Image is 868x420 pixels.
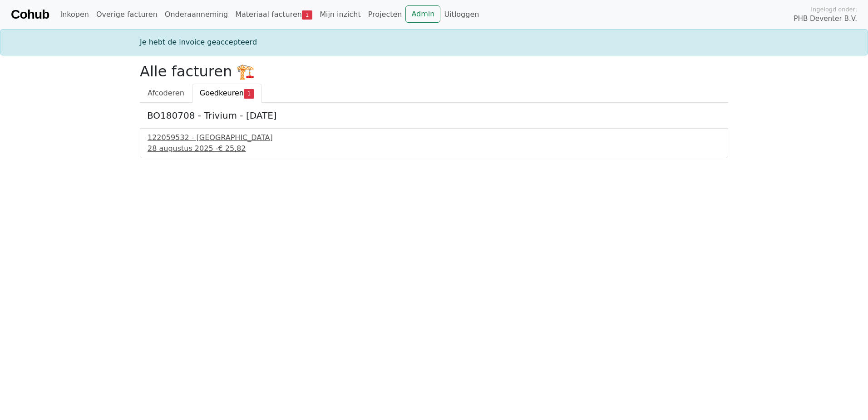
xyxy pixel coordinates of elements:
div: 122059532 - [GEOGRAPHIC_DATA] [148,132,720,143]
div: Je hebt de invoice geaccepteerd [134,37,734,48]
a: Inkopen [56,5,92,24]
a: Mijn inzicht [316,5,365,24]
span: € 25,82 [218,144,246,153]
a: Admin [405,5,440,23]
a: Cohub [11,4,49,25]
span: 1 [302,10,312,20]
a: Projecten [365,5,406,24]
span: 1 [244,89,254,98]
span: Goedkeuren [200,89,244,97]
a: Onderaanneming [161,5,232,24]
span: PHB Deventer B.V. [794,14,857,24]
a: Uitloggen [440,5,483,24]
h2: Alle facturen 🏗️ [140,63,728,80]
span: Afcoderen [148,89,184,97]
span: Ingelogd onder: [811,5,857,14]
div: 28 augustus 2025 - [148,143,720,154]
a: Goedkeuren1 [192,84,262,103]
a: Afcoderen [140,84,192,103]
a: 122059532 - [GEOGRAPHIC_DATA]28 augustus 2025 -€ 25,82 [148,132,720,154]
h5: BO180708 - Trivium - [DATE] [147,110,721,121]
a: Materiaal facturen1 [232,5,316,24]
a: Overige facturen [93,5,161,24]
